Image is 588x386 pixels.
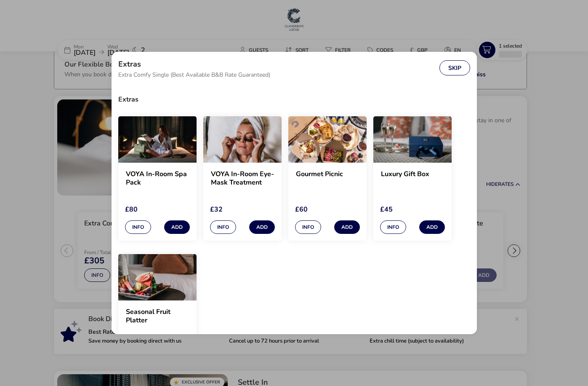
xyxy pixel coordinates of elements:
button: Info [295,220,321,234]
button: Add [334,220,360,234]
span: £80 [125,205,138,214]
h2: Luxury Gift Box [381,170,444,186]
button: Info [125,220,151,234]
button: Add [419,220,445,234]
div: extras selection modal [112,52,477,334]
span: Extra Comfy Single (Best Available B&B Rate Guaranteed) [118,72,270,78]
h2: VOYA In-Room Eye-Mask Treatment [211,170,274,186]
button: Add [164,220,190,234]
h2: VOYA In-Room Spa Pack [126,170,189,186]
h3: Extras [118,89,470,110]
button: Info [210,220,236,234]
span: £32 [210,205,223,214]
h2: Seasonal Fruit Platter [126,308,189,324]
h2: Gourmet Picnic [296,170,359,186]
button: Add [249,220,275,234]
button: Skip [439,60,470,75]
h2: Extras [118,60,141,68]
span: £60 [295,205,308,214]
span: £45 [380,205,393,214]
button: Info [380,220,406,234]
